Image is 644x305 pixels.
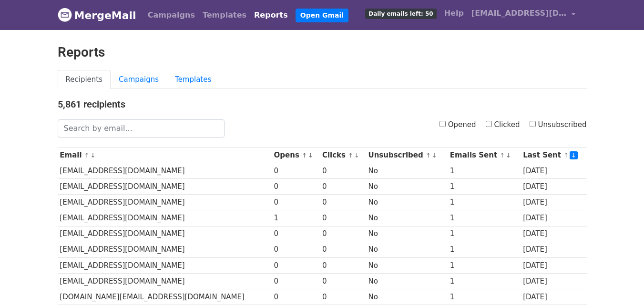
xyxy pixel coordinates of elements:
[468,4,579,26] a: [EMAIL_ADDRESS][DOMAIN_NAME]
[272,289,320,305] td: 0
[486,121,492,127] input: Clicked
[521,163,586,179] td: [DATE]
[440,119,476,130] label: Opened
[366,242,448,257] td: No
[272,148,320,163] th: Opens
[58,8,72,22] img: MergeMail logo
[366,163,448,179] td: No
[563,152,569,159] a: ↑
[521,257,586,273] td: [DATE]
[486,119,520,130] label: Clicked
[58,257,272,273] td: [EMAIL_ADDRESS][DOMAIN_NAME]
[272,226,320,242] td: 0
[500,152,505,159] a: ↑
[58,163,272,179] td: [EMAIL_ADDRESS][DOMAIN_NAME]
[448,289,521,305] td: 1
[448,273,521,289] td: 1
[320,195,366,210] td: 0
[320,163,366,179] td: 0
[58,179,272,195] td: [EMAIL_ADDRESS][DOMAIN_NAME]
[272,273,320,289] td: 0
[448,179,521,195] td: 1
[366,226,448,242] td: No
[91,152,96,159] a: ↓
[366,210,448,226] td: No
[448,163,521,179] td: 1
[58,148,272,163] th: Email
[448,242,521,257] td: 1
[296,9,348,22] a: Open Gmail
[448,148,521,163] th: Emails Sent
[320,242,366,257] td: 0
[440,4,468,23] a: Help
[58,98,587,110] h4: 5,861 recipients
[348,152,353,159] a: ↑
[308,152,313,159] a: ↓
[272,257,320,273] td: 0
[521,148,586,163] th: Last Sent
[320,289,366,305] td: 0
[366,257,448,273] td: No
[521,179,586,195] td: [DATE]
[471,8,567,19] span: [EMAIL_ADDRESS][DOMAIN_NAME]
[521,273,586,289] td: [DATE]
[58,5,136,25] a: MergeMail
[58,210,272,226] td: [EMAIL_ADDRESS][DOMAIN_NAME]
[272,242,320,257] td: 0
[366,289,448,305] td: No
[530,121,536,127] input: Unsubscribed
[366,195,448,210] td: No
[365,9,436,19] span: Daily emails left: 50
[521,210,586,226] td: [DATE]
[199,6,250,25] a: Templates
[521,242,586,257] td: [DATE]
[448,195,521,210] td: 1
[448,210,521,226] td: 1
[111,70,167,89] a: Campaigns
[58,119,225,138] input: Search by email...
[521,226,586,242] td: [DATE]
[320,210,366,226] td: 0
[426,152,431,159] a: ↑
[448,257,521,273] td: 1
[366,179,448,195] td: No
[320,257,366,273] td: 0
[58,289,272,305] td: [DOMAIN_NAME][EMAIL_ADDRESS][DOMAIN_NAME]
[58,70,111,89] a: Recipients
[58,44,587,60] h2: Reports
[440,121,446,127] input: Opened
[320,273,366,289] td: 0
[272,163,320,179] td: 0
[366,273,448,289] td: No
[58,242,272,257] td: [EMAIL_ADDRESS][DOMAIN_NAME]
[320,148,366,163] th: Clicks
[361,4,440,23] a: Daily emails left: 50
[432,152,437,159] a: ↓
[167,70,219,89] a: Templates
[58,273,272,289] td: [EMAIL_ADDRESS][DOMAIN_NAME]
[320,226,366,242] td: 0
[272,179,320,195] td: 0
[354,152,359,159] a: ↓
[366,148,448,163] th: Unsubscribed
[320,179,366,195] td: 0
[570,151,578,159] a: ↓
[302,152,307,159] a: ↑
[521,195,586,210] td: [DATE]
[521,289,586,305] td: [DATE]
[530,119,587,130] label: Unsubscribed
[506,152,511,159] a: ↓
[250,6,292,25] a: Reports
[144,6,199,25] a: Campaigns
[58,195,272,210] td: [EMAIL_ADDRESS][DOMAIN_NAME]
[84,152,90,159] a: ↑
[272,195,320,210] td: 0
[58,226,272,242] td: [EMAIL_ADDRESS][DOMAIN_NAME]
[448,226,521,242] td: 1
[272,210,320,226] td: 1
